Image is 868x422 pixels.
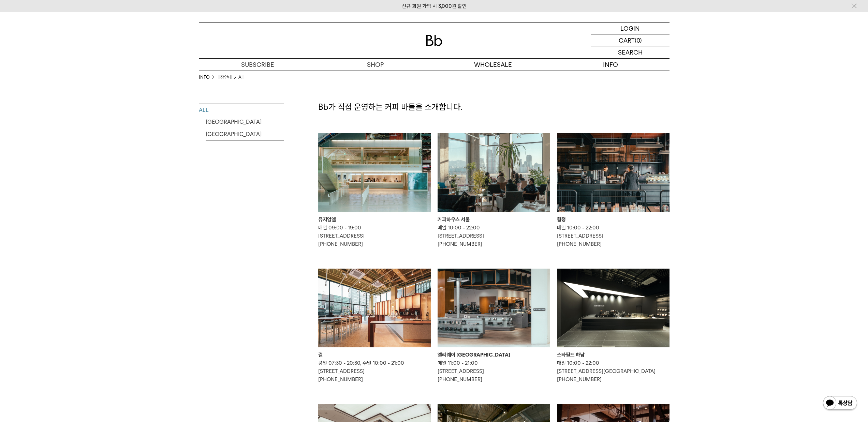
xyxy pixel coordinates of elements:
[438,224,550,248] p: 매일 10:00 - 22:00 [STREET_ADDRESS] [PHONE_NUMBER]
[199,74,217,81] li: INFO
[438,215,550,224] div: 커피하우스 서울
[206,128,284,140] a: [GEOGRAPHIC_DATA]
[591,22,670,34] a: LOGIN
[426,35,442,46] img: 로고
[552,59,670,71] p: INFO
[318,269,431,383] a: 결 결 평일 07:30 - 20:30, 주말 10:00 - 21:00[STREET_ADDRESS][PHONE_NUMBER]
[199,104,284,116] a: ALL
[318,101,670,113] p: Bb가 직접 운영하는 커피 바들을 소개합니다.
[557,269,670,347] img: 스타필드 하남
[591,34,670,46] a: CART (0)
[206,116,284,128] a: [GEOGRAPHIC_DATA]
[434,59,552,71] p: WHOLESALE
[438,133,550,248] a: 커피하우스 서울 커피하우스 서울 매일 10:00 - 22:00[STREET_ADDRESS][PHONE_NUMBER]
[438,269,550,383] a: 앨리웨이 인천 앨리웨이 [GEOGRAPHIC_DATA] 매일 11:00 - 21:00[STREET_ADDRESS][PHONE_NUMBER]
[402,3,467,9] a: 신규 회원 가입 시 3,000원 할인
[318,224,431,248] p: 매일 09:00 - 19:00 [STREET_ADDRESS] [PHONE_NUMBER]
[557,133,670,212] img: 합정
[438,269,550,347] img: 앨리웨이 인천
[318,133,431,248] a: 뮤지엄엘 뮤지엄엘 매일 09:00 - 19:00[STREET_ADDRESS][PHONE_NUMBER]
[618,46,643,58] p: SEARCH
[317,59,434,71] a: SHOP
[619,34,635,46] p: CART
[318,269,431,347] img: 결
[557,359,670,383] p: 매일 10:00 - 22:00 [STREET_ADDRESS][GEOGRAPHIC_DATA] [PHONE_NUMBER]
[557,224,670,248] p: 매일 10:00 - 22:00 [STREET_ADDRESS] [PHONE_NUMBER]
[217,74,232,81] a: 매장안내
[318,133,431,212] img: 뮤지엄엘
[557,351,670,359] div: 스타필드 하남
[318,351,431,359] div: 결
[635,34,642,46] p: (0)
[557,215,670,224] div: 합정
[557,269,670,383] a: 스타필드 하남 스타필드 하남 매일 10:00 - 22:00[STREET_ADDRESS][GEOGRAPHIC_DATA][PHONE_NUMBER]
[199,59,317,71] a: SUBSCRIBE
[318,215,431,224] div: 뮤지엄엘
[822,395,858,412] img: 카카오톡 채널 1:1 채팅 버튼
[557,133,670,248] a: 합정 합정 매일 10:00 - 22:00[STREET_ADDRESS][PHONE_NUMBER]
[318,359,431,383] p: 평일 07:30 - 20:30, 주말 10:00 - 21:00 [STREET_ADDRESS] [PHONE_NUMBER]
[438,351,550,359] div: 앨리웨이 [GEOGRAPHIC_DATA]
[238,74,244,81] a: All
[438,359,550,383] p: 매일 11:00 - 21:00 [STREET_ADDRESS] [PHONE_NUMBER]
[620,22,640,34] p: LOGIN
[438,133,550,212] img: 커피하우스 서울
